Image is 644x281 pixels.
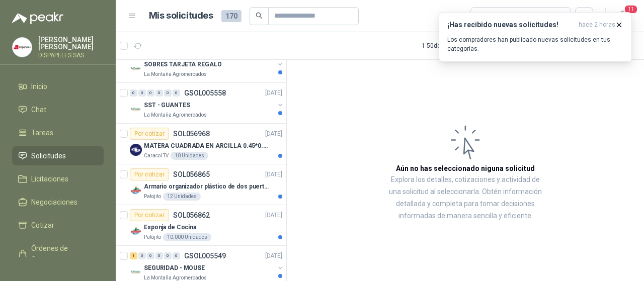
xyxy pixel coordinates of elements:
span: Negociaciones [31,197,77,208]
p: Explora los detalles, cotizaciones y actividad de una solicitud al seleccionarla. Obtén informaci... [387,174,543,222]
p: SEGURIDAD - MOUSE [144,263,205,273]
a: Cotizar [12,216,104,235]
h3: ¡Has recibido nuevas solicitudes! [447,21,575,29]
img: Company Logo [130,103,142,115]
div: 0 [173,89,180,97]
button: 11 [614,7,632,25]
span: 11 [624,5,638,14]
p: SOL056862 [173,212,210,219]
img: Company Logo [130,62,142,74]
div: Por cotizar [130,128,169,140]
span: Inicio [31,81,47,92]
p: MATERA CUADRADA EN ARCILLA 0.45*0.45*0.40 [144,141,269,151]
span: 170 [221,10,242,22]
span: Licitaciones [31,173,68,184]
a: 1 0 0 0 0 0 GSOL005561[DATE] Company LogoSOBRES TARJETA REGALOLa Montaña Agromercados [130,46,284,78]
span: hace 2 horas [579,21,615,29]
h1: Mis solicitudes [149,9,213,23]
a: Negociaciones [12,193,104,212]
img: Logo peakr [12,12,63,24]
span: Solicitudes [31,150,66,161]
a: Por cotizarSOL056865[DATE] Company LogoArmario organizador plástico de dos puertas de acuerdo a l... [116,164,286,205]
p: Esponja de Cocina [144,223,196,232]
div: 0 [138,89,146,97]
p: DISPAPELES SAS [38,52,104,58]
div: 0 [164,89,172,97]
div: 0 [147,89,154,97]
div: Todas [477,11,498,22]
a: 0 0 0 0 0 0 GSOL005558[DATE] Company LogoSST - GUANTESLa Montaña Agromercados [130,87,284,119]
span: Chat [31,104,46,115]
p: SOL056865 [173,171,210,178]
p: Patojito [144,193,161,201]
p: GSOL005549 [184,252,226,259]
div: 10.000 Unidades [163,233,211,241]
div: 10 Unidades [171,152,208,160]
div: 0 [173,252,180,259]
a: Inicio [12,77,104,96]
div: 1 - 50 de 408 [422,38,484,54]
h3: Aún no has seleccionado niguna solicitud [396,163,535,174]
img: Company Logo [130,225,142,237]
div: 0 [155,89,163,97]
div: 0 [164,252,172,259]
a: Por cotizarSOL056862[DATE] Company LogoEsponja de CocinaPatojito10.000 Unidades [116,205,286,246]
p: Armario organizador plástico de dos puertas de acuerdo a la imagen adjunta [144,182,269,192]
p: [PERSON_NAME] [PERSON_NAME] [38,36,104,50]
a: Chat [12,100,104,119]
p: GSOL005558 [184,89,226,97]
p: La Montaña Agromercados [144,111,207,119]
p: Patojito [144,233,161,241]
span: Cotizar [31,220,54,231]
a: Licitaciones [12,169,104,189]
p: Los compradores han publicado nuevas solicitudes en tus categorías. [447,35,623,53]
span: Órdenes de Compra [31,243,94,265]
img: Company Logo [13,38,32,57]
a: Solicitudes [12,146,104,165]
p: Caracol TV [144,152,169,160]
div: Por cotizar [130,209,169,221]
a: Por cotizarSOL056968[DATE] Company LogoMATERA CUADRADA EN ARCILLA 0.45*0.45*0.40Caracol TV10 Unid... [116,124,286,164]
div: Por cotizar [130,168,169,180]
a: Tareas [12,123,104,142]
div: 12 Unidades [163,193,201,201]
div: 1 [130,252,137,259]
p: [DATE] [265,211,282,220]
p: [DATE] [265,170,282,179]
img: Company Logo [130,184,142,197]
a: Órdenes de Compra [12,239,104,269]
span: search [256,12,263,19]
div: 0 [130,89,137,97]
button: ¡Has recibido nuevas solicitudes!hace 2 horas Los compradores han publicado nuevas solicitudes en... [439,12,632,62]
p: SOBRES TARJETA REGALO [144,60,221,69]
p: [DATE] [265,129,282,139]
p: SOL056968 [173,130,210,137]
img: Company Logo [130,144,142,156]
div: 0 [155,252,163,259]
div: 0 [147,252,154,259]
img: Company Logo [130,266,142,278]
p: La Montaña Agromercados [144,70,207,78]
span: Tareas [31,127,53,138]
p: [DATE] [265,251,282,261]
div: 0 [138,252,146,259]
p: SST - GUANTES [144,101,190,110]
p: [DATE] [265,88,282,98]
